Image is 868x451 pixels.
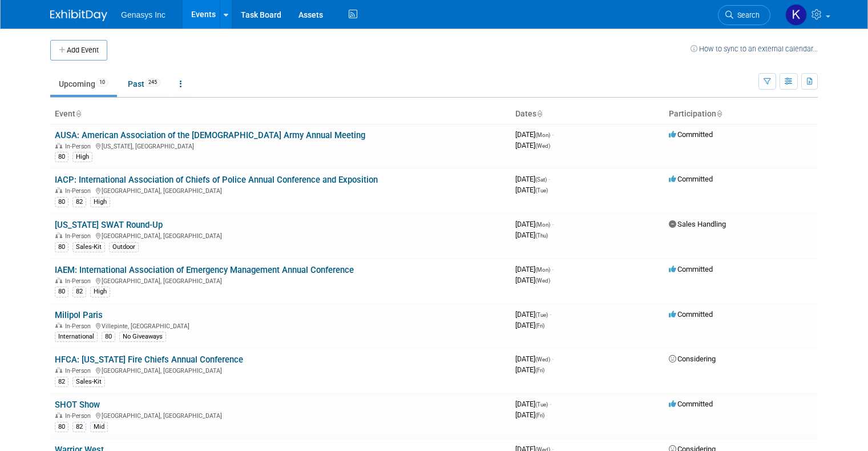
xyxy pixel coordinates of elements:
span: Committed [669,175,713,183]
button: Add Event [50,40,107,61]
a: AUSA: American Association of the [DEMOGRAPHIC_DATA] Army Annual Meeting [55,130,365,140]
span: In-Person [65,232,94,240]
span: (Fri) [535,412,544,418]
span: [DATE] [515,310,551,319]
div: High [72,152,92,162]
span: (Wed) [535,356,550,363]
a: HFCA: [US_STATE] Fire Chiefs Annual Conference [55,355,243,365]
div: 82 [72,197,86,207]
span: - [552,355,554,363]
span: Committed [669,400,713,408]
span: (Mon) [535,267,550,273]
a: SHOT Show [55,400,100,410]
img: In-Person Event [55,367,62,373]
span: - [548,175,550,183]
span: In-Person [65,187,94,195]
a: Sort by Participation Type [716,109,722,118]
span: Committed [669,310,713,319]
div: International [55,332,98,342]
span: [DATE] [515,321,544,329]
div: Villepinte, [GEOGRAPHIC_DATA] [55,321,506,330]
span: (Tue) [535,312,548,318]
div: 80 [55,242,68,252]
div: High [90,197,110,207]
img: In-Person Event [55,232,62,238]
span: [DATE] [515,400,551,408]
span: [DATE] [515,365,544,374]
span: (Wed) [535,277,550,284]
th: Participation [664,104,818,124]
div: Sales-Kit [72,242,105,252]
span: [DATE] [515,231,548,239]
span: [DATE] [515,220,554,228]
img: In-Person Event [55,187,62,193]
span: [DATE] [515,276,550,284]
span: In-Person [65,412,94,420]
div: Sales-Kit [72,377,105,387]
a: Past245 [119,73,169,95]
span: [DATE] [515,186,548,194]
div: 80 [55,422,68,432]
th: Event [50,104,511,124]
div: 80 [55,287,68,297]
span: (Wed) [535,143,550,149]
span: (Tue) [535,401,548,408]
div: [GEOGRAPHIC_DATA], [GEOGRAPHIC_DATA] [55,365,506,375]
div: 80 [55,152,68,162]
div: [GEOGRAPHIC_DATA], [GEOGRAPHIC_DATA] [55,186,506,195]
span: [DATE] [515,410,544,419]
img: In-Person Event [55,143,62,148]
span: Search [733,11,760,19]
span: Considering [669,355,716,363]
span: - [550,400,551,408]
div: 80 [102,332,115,342]
div: Outdoor [109,242,139,252]
a: Search [718,5,770,25]
span: (Mon) [535,132,550,138]
div: 82 [72,287,86,297]
span: (Thu) [535,232,548,239]
span: In-Person [65,323,94,330]
a: Milipol Paris [55,310,103,320]
div: 82 [55,377,68,387]
span: - [552,130,554,139]
span: - [552,220,554,228]
div: High [90,287,110,297]
div: Mid [90,422,108,432]
span: 245 [145,78,160,87]
a: Sort by Event Name [75,109,81,118]
span: [DATE] [515,265,554,273]
img: In-Person Event [55,277,62,283]
span: In-Person [65,143,94,150]
div: [GEOGRAPHIC_DATA], [GEOGRAPHIC_DATA] [55,231,506,240]
span: In-Person [65,277,94,285]
span: (Fri) [535,367,544,373]
img: Kate Lawson [785,4,807,26]
span: Sales Handling [669,220,726,228]
span: [DATE] [515,130,554,139]
div: [US_STATE], [GEOGRAPHIC_DATA] [55,141,506,150]
span: Committed [669,130,713,139]
span: (Sat) [535,176,547,183]
img: In-Person Event [55,323,62,328]
a: [US_STATE] SWAT Round-Up [55,220,163,230]
div: 80 [55,197,68,207]
span: In-Person [65,367,94,375]
span: - [552,265,554,273]
span: [DATE] [515,175,550,183]
span: (Mon) [535,222,550,228]
a: Upcoming10 [50,73,117,95]
a: IACP: International Association of Chiefs of Police Annual Conference and Exposition [55,175,378,185]
div: [GEOGRAPHIC_DATA], [GEOGRAPHIC_DATA] [55,410,506,420]
span: - [550,310,551,319]
div: 82 [72,422,86,432]
img: In-Person Event [55,412,62,418]
a: Sort by Start Date [536,109,542,118]
a: How to sync to an external calendar... [691,45,818,53]
span: Committed [669,265,713,273]
th: Dates [511,104,664,124]
span: (Tue) [535,187,548,194]
span: Genasys Inc [121,10,165,19]
span: [DATE] [515,141,550,150]
span: (Fri) [535,323,544,329]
